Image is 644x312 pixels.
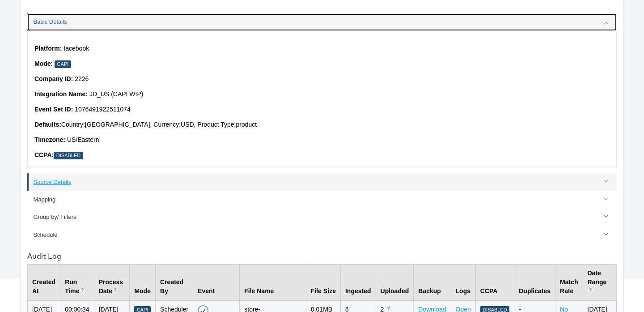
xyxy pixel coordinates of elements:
[33,18,612,26] div: Basic Details
[156,264,193,300] th: Created By
[34,75,73,82] strong: Company ID:
[34,136,610,145] p: US/Eastern
[60,264,94,300] th: Run Time
[555,264,583,300] th: Match Rate
[27,31,617,167] div: Basic Details
[34,90,88,98] strong: Integration Name:
[34,60,53,67] strong: Mode:
[130,264,156,300] th: Mode
[514,264,555,300] th: Duplicates
[240,264,306,300] th: File Name
[451,264,475,300] th: Logs
[34,105,610,114] p: 1076491922511074
[34,151,54,158] strong: CCPA:
[475,264,514,300] th: CCPA
[33,178,612,187] div: Source Details
[33,231,612,239] div: Schedule
[340,264,376,300] th: Ingested
[34,136,65,143] strong: Timezone:
[94,264,130,300] th: Process Date
[33,196,612,204] div: Mapping
[414,264,451,300] th: Backup
[34,44,610,53] p: facebook
[27,173,617,191] a: Source Details
[34,75,610,84] p: 2226
[34,120,610,129] p: Country: [GEOGRAPHIC_DATA] , Currency: USD , Product Type: product
[27,191,617,209] a: Mapping
[34,106,73,113] strong: Event Set ID :
[34,121,61,128] strong: Defaults:
[34,90,610,99] p: JD_US (CAPI WIP)
[34,45,62,52] strong: Platform:
[306,264,340,300] th: File Size
[27,13,617,31] a: Basic Details
[376,264,414,300] th: Uploaded
[33,213,612,222] div: Group by/ Filters
[55,60,71,68] div: Capi
[27,251,617,261] div: Audit Log
[193,264,240,300] th: Event
[54,152,83,159] div: Disabled
[28,264,60,300] th: Created At
[27,209,617,226] a: Group by/ Filters
[583,264,617,300] th: Date Range
[27,226,617,244] a: Schedule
